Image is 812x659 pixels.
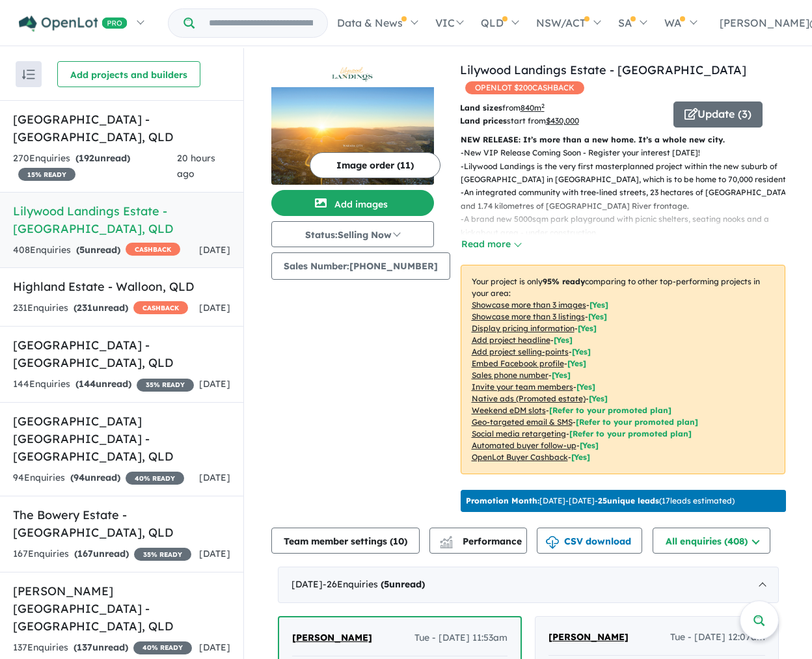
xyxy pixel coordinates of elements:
u: Invite your team members [472,382,573,392]
img: sort.svg [22,70,35,79]
sup: 2 [541,102,545,109]
button: CSV download [537,528,642,554]
div: 137 Enquir ies [13,640,192,656]
div: 167 Enquir ies [13,546,191,562]
u: Sales phone number [472,370,548,380]
span: 10 [393,535,404,547]
span: [Refer to your promoted plan] [549,405,671,415]
span: Performance [442,535,522,547]
strong: ( unread) [74,641,128,653]
p: from [460,101,664,114]
strong: ( unread) [381,578,425,590]
span: [PERSON_NAME] [292,632,372,643]
span: 40 % READY [126,472,184,485]
div: 144 Enquir ies [13,377,194,392]
button: Add images [271,190,434,216]
span: [DATE] [199,244,230,256]
u: Add project headline [472,335,550,345]
b: Promotion Month: [466,496,539,505]
span: [ Yes ] [567,358,586,368]
h5: [PERSON_NAME][GEOGRAPHIC_DATA] - [GEOGRAPHIC_DATA] , QLD [13,582,230,635]
strong: ( unread) [74,548,129,559]
span: [Yes] [589,394,608,403]
strong: ( unread) [75,378,131,390]
button: Performance [429,528,527,554]
span: [ Yes ] [578,323,597,333]
span: [DATE] [199,472,230,483]
button: Read more [461,237,522,252]
h5: [GEOGRAPHIC_DATA] [GEOGRAPHIC_DATA] - [GEOGRAPHIC_DATA] , QLD [13,412,230,465]
span: 5 [384,578,389,590]
h5: [GEOGRAPHIC_DATA] - [GEOGRAPHIC_DATA] , QLD [13,111,230,146]
span: 15 % READY [18,168,75,181]
span: [ Yes ] [552,370,571,380]
span: 144 [79,378,96,390]
div: 270 Enquir ies [13,151,177,182]
span: [ Yes ] [589,300,608,310]
a: Lilywood Landings Estate - [GEOGRAPHIC_DATA] [460,62,746,77]
b: Land sizes [460,103,502,113]
p: start from [460,114,664,128]
u: Display pricing information [472,323,575,333]
img: bar-chart.svg [440,540,453,548]
span: [ Yes ] [576,382,595,392]
button: Update (3) [673,101,763,128]
img: Lilywood Landings Estate - Lilywood Logo [277,66,429,82]
span: 20 hours ago [177,152,215,180]
span: 5 [79,244,85,256]
span: 94 [74,472,85,483]
span: [Refer to your promoted plan] [576,417,698,427]
button: Add projects and builders [57,61,200,87]
h5: Lilywood Landings Estate - [GEOGRAPHIC_DATA] , QLD [13,202,230,237]
u: Native ads (Promoted estate) [472,394,586,403]
strong: ( unread) [75,152,130,164]
h5: [GEOGRAPHIC_DATA] - [GEOGRAPHIC_DATA] , QLD [13,336,230,371]
u: Embed Facebook profile [472,358,564,368]
span: Tue - [DATE] 12:07am [670,630,765,645]
button: Team member settings (10) [271,528,420,554]
span: 137 [77,641,92,653]
span: [DATE] [199,548,230,559]
span: 35 % READY [137,379,194,392]
div: [DATE] [278,567,779,603]
img: Lilywood Landings Estate - Lilywood [271,87,434,185]
b: Land prices [460,116,507,126]
u: 840 m [521,103,545,113]
span: 167 [77,548,93,559]
a: [PERSON_NAME] [292,630,372,646]
p: Your project is only comparing to other top-performing projects in your area: - - - - - - - - - -... [461,265,785,474]
span: CASHBACK [126,243,180,256]
strong: ( unread) [76,244,120,256]
span: 35 % READY [134,548,191,561]
h5: Highland Estate - Walloon , QLD [13,278,230,295]
span: [DATE] [199,378,230,390]
a: [PERSON_NAME] [548,630,629,645]
span: [DATE] [199,302,230,314]
span: OPENLOT $ 200 CASHBACK [465,81,584,94]
u: Automated buyer follow-up [472,440,576,450]
img: line-chart.svg [440,536,452,543]
span: Tue - [DATE] 11:53am [414,630,507,646]
span: 192 [79,152,94,164]
button: Image order (11) [310,152,440,178]
button: Status:Selling Now [271,221,434,247]
span: [Yes] [571,452,590,462]
span: [DATE] [199,641,230,653]
u: Geo-targeted email & SMS [472,417,573,427]
span: 231 [77,302,92,314]
span: [ Yes ] [572,347,591,356]
span: - 26 Enquir ies [323,578,425,590]
p: - A brand new 5000sqm park playground with picnic shelters, seating nooks and a kickabout area - ... [461,213,796,239]
button: Sales Number:[PHONE_NUMBER] [271,252,450,280]
b: 95 % ready [543,276,585,286]
u: Add project selling-points [472,347,569,356]
u: $ 430,000 [546,116,579,126]
img: Openlot PRO Logo White [19,16,128,32]
button: All enquiries (408) [653,528,770,554]
u: Weekend eDM slots [472,405,546,415]
b: 25 unique leads [598,496,659,505]
u: Showcase more than 3 listings [472,312,585,321]
span: [Yes] [580,440,599,450]
p: [DATE] - [DATE] - ( 17 leads estimated) [466,495,735,507]
p: - Lilywood Landings is the very first masterplanned project within the new suburb of [GEOGRAPHIC_... [461,160,796,187]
